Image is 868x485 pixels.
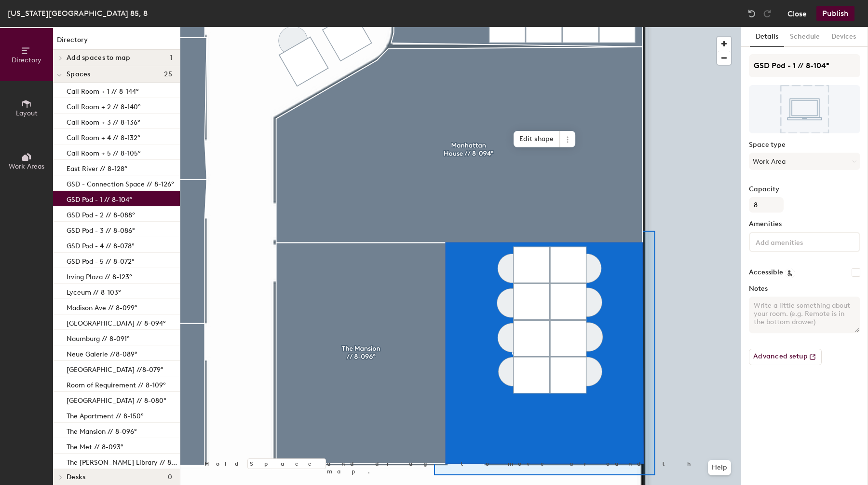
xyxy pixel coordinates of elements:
label: Amenities [749,220,860,228]
span: Work Areas [9,162,44,171]
label: Notes [749,285,860,293]
span: 0 [168,473,172,481]
p: Call Room + 4 // 8-132° [67,131,140,142]
p: [GEOGRAPHIC_DATA] // 8-080° [67,394,166,405]
p: [GEOGRAPHIC_DATA] //8-079° [67,363,163,374]
label: Capacity [749,185,860,193]
p: Call Room + 2 // 8-140° [67,100,141,111]
div: [US_STATE][GEOGRAPHIC_DATA] 85, 8 [8,7,148,19]
input: Add amenities [754,236,841,247]
p: GSD Pod - 3 // 8-086° [67,224,135,235]
p: GSD Pod - 5 // 8-072° [67,255,135,266]
p: The Met // 8-093° [67,440,123,451]
p: [GEOGRAPHIC_DATA] // 8-094° [67,316,166,328]
p: GSD Pod - 2 // 8-088° [67,208,135,219]
button: Advanced setup [749,349,822,365]
p: Room of Requirement // 8-109° [67,378,166,389]
button: Devices [826,27,862,47]
p: Lyceum // 8-103° [67,285,121,297]
p: Neue Galerie //8-089° [67,347,137,358]
p: The [PERSON_NAME] Library // 8-087° [67,456,178,467]
p: The Apartment // 8-150° [67,409,144,420]
h1: Directory [53,35,180,50]
p: GSD Pod - 4 // 8-078° [67,239,135,250]
span: Layout [16,109,38,117]
p: GSD Pod - 1 // 8-104° [67,193,132,204]
button: Publish [816,6,854,21]
span: Add spaces to map [67,54,131,62]
button: Work Area [749,153,860,170]
p: Naumburg // 8-091° [67,332,130,343]
p: East River // 8-128° [67,162,127,173]
p: Irving Plaza // 8-123° [67,270,132,281]
span: Edit shape [514,131,560,147]
span: Directory [12,56,41,64]
p: Madison Ave // 8-099° [67,301,137,312]
label: Accessible [749,269,783,276]
p: GSD - Connection Space // 8-126° [67,177,174,188]
button: Details [750,27,784,47]
button: Help [708,460,731,475]
label: Space type [749,141,860,149]
p: The Mansion // 8-096° [67,425,137,436]
span: Spaces [67,71,91,78]
p: Call Room + 3 // 8-136° [67,115,140,127]
span: Desks [67,473,85,481]
span: 1 [170,54,172,62]
button: Close [787,6,807,21]
span: 25 [164,71,172,78]
img: Redo [762,9,772,18]
button: Schedule [784,27,826,47]
img: The space named GSD Pod - 1 // 8-104° [749,85,860,133]
img: Undo [747,9,757,18]
p: Call Room + 1 // 8-144° [67,85,139,96]
p: Call Room + 5 // 8-105° [67,146,141,157]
